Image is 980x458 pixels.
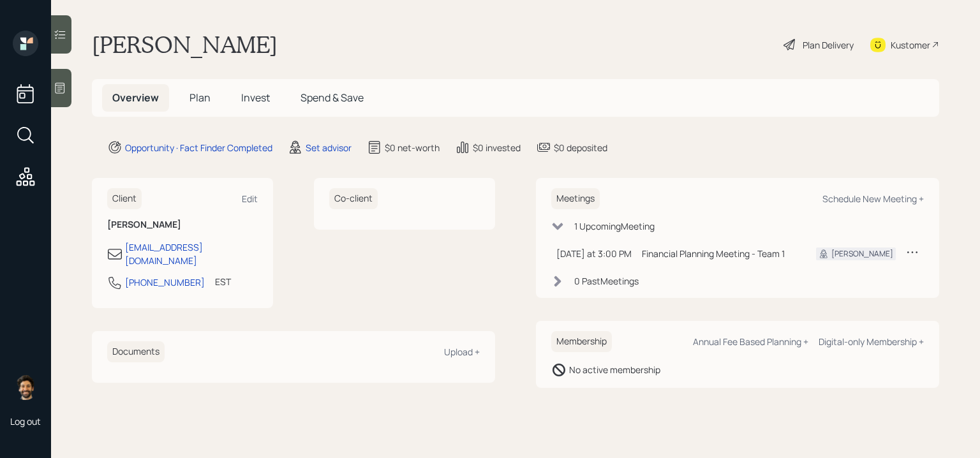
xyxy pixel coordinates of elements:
div: Edit [242,193,258,205]
div: $0 invested [473,141,521,154]
div: 1 Upcoming Meeting [574,219,655,233]
div: Annual Fee Based Planning + [693,336,808,348]
div: $0 deposited [554,141,607,154]
div: Opportunity · Fact Finder Completed [125,141,272,154]
div: [PHONE_NUMBER] [125,276,205,289]
img: eric-schwartz-headshot.png [13,374,38,400]
div: Kustomer [891,38,930,52]
div: Schedule New Meeting + [822,193,924,205]
div: Financial Planning Meeting - Team 1 [642,247,796,260]
h6: Membership [551,331,612,352]
div: Log out [10,415,41,427]
span: Spend & Save [301,91,364,105]
div: Digital-only Membership + [819,336,924,348]
div: [DATE] at 3:00 PM [556,247,632,260]
span: Plan [189,91,211,105]
h1: [PERSON_NAME] [92,31,278,59]
div: 0 Past Meeting s [574,274,639,288]
div: EST [215,275,231,288]
h6: [PERSON_NAME] [107,219,258,230]
h6: Documents [107,341,165,362]
h6: Co-client [329,188,378,209]
div: Upload + [444,346,480,358]
h6: Meetings [551,188,600,209]
div: [PERSON_NAME] [831,248,893,260]
div: Set advisor [306,141,352,154]
div: [EMAIL_ADDRESS][DOMAIN_NAME] [125,240,258,267]
div: Plan Delivery [803,38,854,52]
span: Overview [112,91,159,105]
span: Invest [241,91,270,105]
div: $0 net-worth [385,141,440,154]
div: No active membership [569,363,660,376]
h6: Client [107,188,142,209]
